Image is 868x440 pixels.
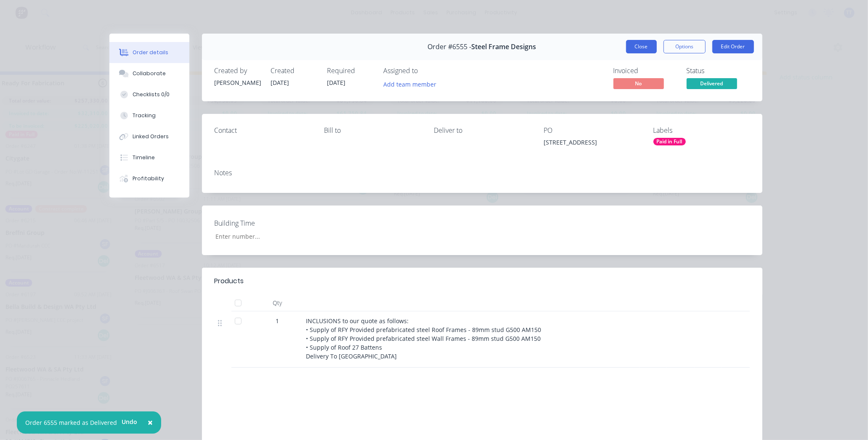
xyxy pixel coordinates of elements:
button: Checklists 0/0 [109,84,189,105]
div: Status [687,67,750,75]
div: Qty [252,295,303,311]
span: Steel Frame Designs [472,43,536,51]
button: Collaborate [109,63,189,84]
div: Assigned to [384,67,468,75]
div: [STREET_ADDRESS] [544,138,640,150]
span: Delivered [687,78,737,89]
button: Tracking [109,105,189,126]
span: Order #6555 - [428,43,472,51]
span: × [148,416,153,428]
div: Order 6555 marked as Delivered [25,418,117,427]
button: Add team member [379,78,441,90]
button: Timeline [109,147,189,168]
button: Options [664,40,706,53]
div: Timeline [133,154,155,161]
button: Order details [109,42,189,63]
div: Created by [215,67,261,75]
div: Linked Orders [133,133,169,140]
div: Deliver to [434,126,530,134]
button: Delivered [687,78,737,91]
div: Checklists 0/0 [133,91,170,98]
button: Edit Order [712,40,754,53]
button: Close [139,413,161,433]
div: Invoiced [613,67,677,75]
div: Order details [133,49,168,56]
span: [DATE] [271,79,289,87]
div: Tracking [133,112,156,119]
button: Close [626,40,657,53]
div: Created [271,67,317,75]
span: [DATE] [327,79,346,87]
div: Required [327,67,374,75]
div: Paid in Full [653,138,686,145]
button: Profitability [109,168,189,189]
div: PO [544,126,640,134]
button: Undo [117,416,142,428]
div: Notes [215,169,750,177]
button: Add team member [384,78,441,90]
div: Products [215,276,244,286]
div: Labels [653,126,750,134]
input: Enter number... [208,230,319,242]
span: INCLUSIONS to our quote as follows: • Supply of RFY Provided prefabricated steel Roof Frames - 89... [306,317,542,360]
div: [PERSON_NAME] [215,78,261,87]
span: 1 [276,316,279,325]
div: Contact [215,126,311,134]
div: Bill to [324,126,420,134]
span: No [613,78,664,89]
div: Collaborate [133,70,166,77]
label: Building Time [215,218,320,228]
button: Linked Orders [109,126,189,147]
div: Profitability [133,175,164,182]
